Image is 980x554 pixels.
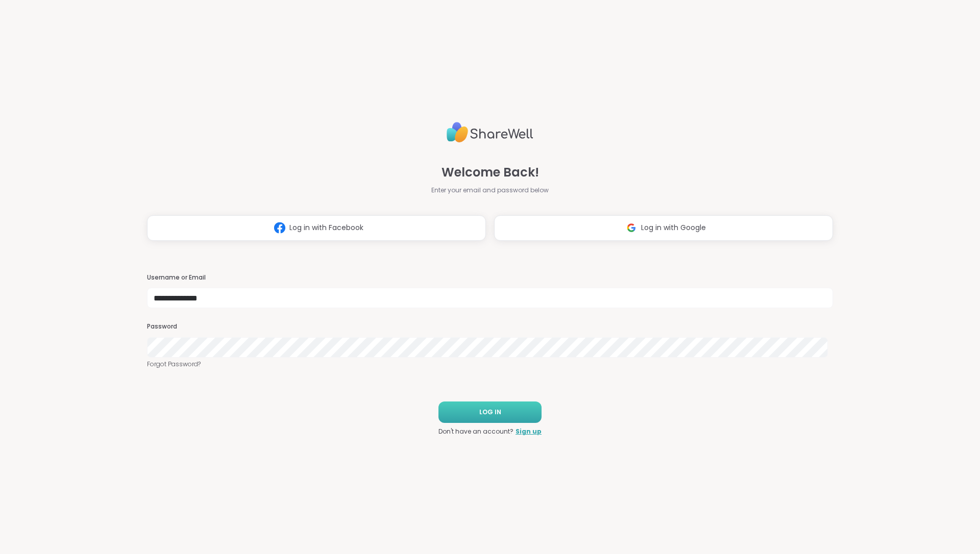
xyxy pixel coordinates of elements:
h3: Username or Email [147,273,833,282]
span: Log in with Facebook [289,222,363,233]
a: Forgot Password? [147,360,833,369]
button: Log in with Facebook [147,215,486,241]
span: LOG IN [479,408,501,417]
img: ShareWell Logomark [622,218,641,237]
img: ShareWell Logo [447,118,533,147]
span: Enter your email and password below [431,186,549,195]
h3: Password [147,322,833,331]
button: Log in with Google [494,215,833,241]
button: LOG IN [438,401,542,423]
a: Sign up [516,427,542,436]
span: Don't have an account? [438,427,513,436]
span: Welcome Back! [442,163,539,182]
span: Log in with Google [641,222,706,233]
img: ShareWell Logomark [270,218,289,237]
